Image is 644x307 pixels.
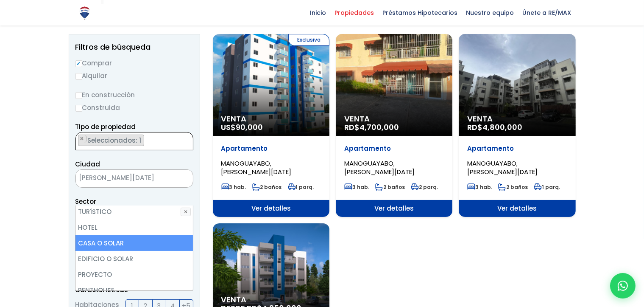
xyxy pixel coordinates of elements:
[236,122,263,132] span: 90,000
[172,172,184,186] button: Remove all items
[87,136,144,145] span: Seleccionados: 1
[78,135,86,143] button: Remove item
[75,60,82,67] input: Comprar
[75,251,192,267] li: EDIFICIO O SOLAR
[75,90,193,100] label: En construcción
[375,183,405,191] span: 2 baños
[76,132,81,151] textarea: Search
[344,144,444,153] p: Apartamento
[379,6,462,19] span: Préstamos Hipotecarios
[181,208,191,216] button: ✕
[288,183,314,191] span: 1 parq.
[184,135,188,143] span: ×
[467,159,538,176] span: MANOGUAYABO, [PERSON_NAME][DATE]
[498,183,528,191] span: 2 baños
[344,183,369,191] span: 3 hab.
[467,122,522,132] span: RD$
[75,282,192,298] li: PENTHOUSE
[76,172,172,184] span: SANTO DOMINGO OESTE
[75,73,82,80] input: Alquilar
[306,6,331,19] span: Inicio
[80,135,84,143] span: ×
[213,34,329,217] a: Exclusiva Venta US$90,000 Apartamento MANOGUAYABO, [PERSON_NAME][DATE] 3 hab. 2 baños 1 parq. Ver...
[213,200,329,217] span: Ver detalles
[221,183,246,191] span: 3 hab.
[78,135,144,146] li: APARTAMENTO
[75,58,193,68] label: Comprar
[75,220,192,235] li: HOTEL
[467,144,567,153] p: Apartamento
[482,122,522,132] span: 4,800,000
[75,197,97,206] span: Sector
[77,6,92,20] img: Logo de REMAX
[75,122,136,131] span: Tipo de propiedad
[75,169,193,188] span: SANTO DOMINGO OESTE
[75,204,192,220] li: TURíSTICO
[360,122,399,132] span: 4,700,000
[75,160,100,169] span: Ciudad
[519,6,576,19] span: Únete a RE/MAX
[75,92,82,99] input: En construcción
[75,267,192,282] li: PROYECTO
[184,135,189,143] button: Remove all items
[411,183,438,191] span: 2 parq.
[336,34,452,217] a: Venta RD$4,700,000 Apartamento MANOGUAYABO, [PERSON_NAME][DATE] 3 hab. 2 baños 2 parq. Ver detalles
[180,175,184,183] span: ×
[459,200,575,217] span: Ver detalles
[336,200,452,217] span: Ver detalles
[75,70,193,81] label: Alquilar
[75,102,193,113] label: Construida
[288,34,329,46] span: Exclusiva
[344,122,399,132] span: RD$
[75,105,82,112] input: Construida
[331,6,379,19] span: Propiedades
[75,235,192,251] li: CASA O SOLAR
[467,115,567,123] span: Venta
[344,159,415,176] span: MANOGUAYABO, [PERSON_NAME][DATE]
[467,183,492,191] span: 3 hab.
[462,6,519,19] span: Nuestro equipo
[252,183,282,191] span: 2 baños
[459,34,575,217] a: Venta RD$4,800,000 Apartamento MANOGUAYABO, [PERSON_NAME][DATE] 3 hab. 2 baños 1 parq. Ver detalles
[221,115,321,123] span: Venta
[221,144,321,153] p: Apartamento
[221,159,292,176] span: MANOGUAYABO, [PERSON_NAME][DATE]
[75,43,193,51] h2: Filtros de búsqueda
[221,122,263,132] span: US$
[534,183,560,191] span: 1 parq.
[344,115,444,123] span: Venta
[221,296,321,304] span: Venta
